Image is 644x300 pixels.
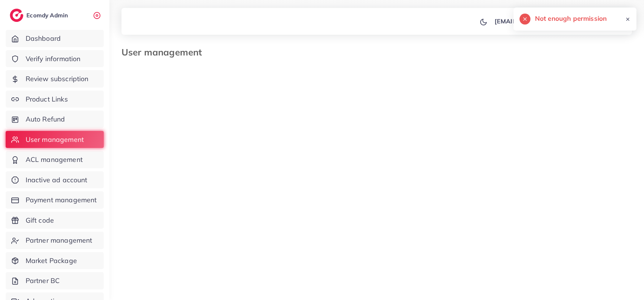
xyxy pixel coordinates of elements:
h3: User management [121,47,208,58]
h5: Not enough permission [535,14,607,23]
span: Inactive ad account [26,175,88,185]
span: ACL management [26,155,83,165]
span: Partner management [26,235,92,245]
a: [EMAIL_ADDRESS][DOMAIN_NAME]avatar [490,14,626,29]
a: Inactive ad account [6,171,104,189]
a: Product Links [6,91,104,108]
span: Verify information [26,54,81,64]
span: Partner BC [26,276,60,286]
span: Market Package [26,256,77,266]
span: Auto Refund [26,114,65,124]
span: Dashboard [26,34,61,43]
img: logo [10,9,23,22]
a: Partner management [6,232,104,249]
a: Gift code [6,212,104,229]
a: Review subscription [6,70,104,88]
a: ACL management [6,151,104,168]
span: Payment management [26,195,97,205]
a: Dashboard [6,30,104,47]
h2: Ecomdy Admin [26,12,70,19]
span: Review subscription [26,74,89,84]
span: Gift code [26,215,54,225]
a: Payment management [6,191,104,209]
span: Product Links [26,94,68,104]
span: User management [26,135,84,145]
a: logoEcomdy Admin [10,9,70,22]
a: Auto Refund [6,111,104,128]
p: [EMAIL_ADDRESS][DOMAIN_NAME] [495,17,603,26]
a: Partner BC [6,272,104,289]
a: Market Package [6,252,104,269]
a: User management [6,131,104,148]
a: Verify information [6,50,104,68]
